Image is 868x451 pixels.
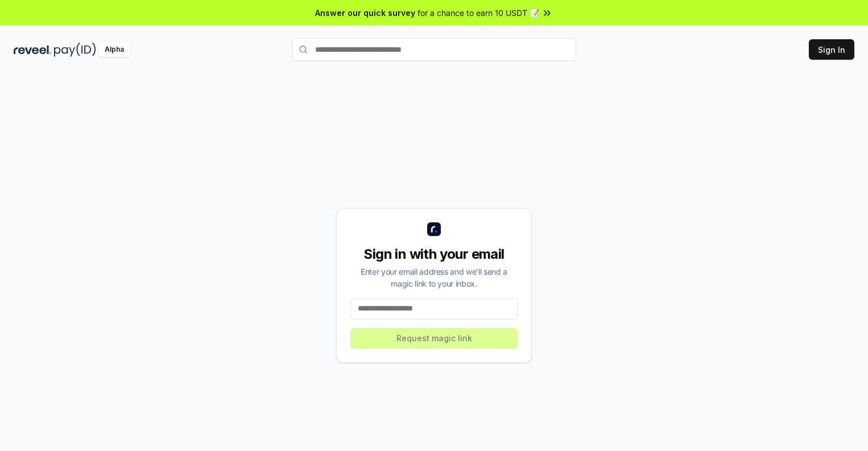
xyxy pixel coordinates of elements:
[98,43,130,57] div: Alpha
[350,245,518,263] div: Sign in with your email
[418,7,539,19] span: for a chance to earn 10 USDT 📝
[315,7,415,19] span: Answer our quick survey
[14,43,52,57] img: reveel_dark
[809,39,854,60] button: Sign In
[427,222,441,236] img: logo_small
[54,43,96,57] img: pay_id
[350,266,518,289] div: Enter your email address and we’ll send a magic link to your inbox.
